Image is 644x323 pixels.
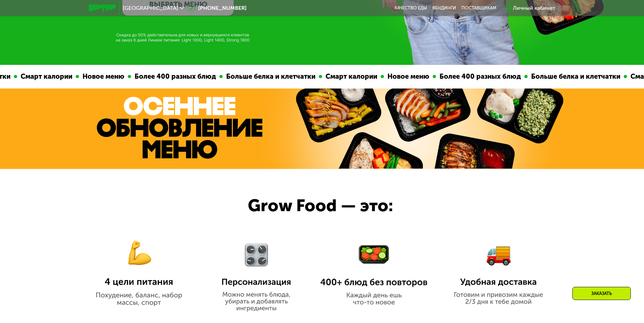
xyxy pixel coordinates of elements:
[123,5,178,11] span: [GEOGRAPHIC_DATA]
[431,71,520,82] div: Более 400 разных блюд
[187,4,246,12] a: [PHONE_NUMBER]
[461,5,496,11] div: поставщикам
[13,71,71,82] div: Смарт калории
[126,71,215,82] div: Более 400 разных блюд
[218,71,314,82] div: Больше белка и клетчатки
[395,5,427,11] a: Качество еды
[523,71,619,82] div: Больше белка и клетчатки
[74,71,123,82] div: Новое меню
[572,287,631,300] div: Заказать
[513,4,555,12] div: Личный кабинет
[379,71,428,82] div: Новое меню
[317,71,376,82] div: Смарт калории
[248,193,419,219] div: Grow Food — это:
[432,5,456,11] a: Вендинги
